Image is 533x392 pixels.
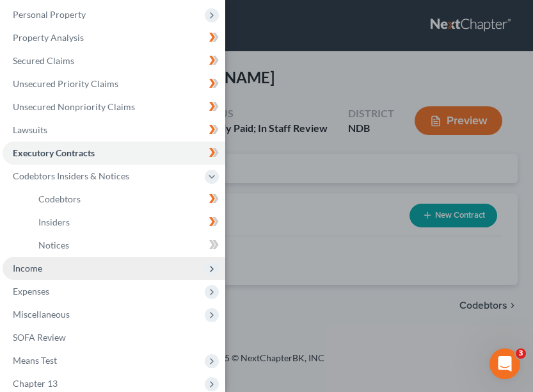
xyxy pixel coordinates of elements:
span: SOFA Review [13,332,66,343]
span: Codebtors [38,193,81,204]
a: Property Analysis [3,26,225,49]
a: Unsecured Priority Claims [3,72,225,95]
span: Codebtors Insiders & Notices [13,170,129,181]
a: Insiders [28,211,225,234]
span: Lawsuits [13,124,47,135]
a: Lawsuits [3,118,225,142]
a: Codebtors [28,188,225,211]
a: Unsecured Nonpriority Claims [3,95,225,118]
a: Secured Claims [3,49,225,72]
span: Insiders [38,216,70,227]
span: Miscellaneous [13,309,70,320]
a: SOFA Review [3,326,225,349]
span: Personal Property [13,9,86,20]
a: Executory Contracts [3,142,225,165]
span: Secured Claims [13,55,74,66]
a: Notices [28,234,225,257]
span: Notices [38,240,69,250]
span: 3 [516,348,526,359]
span: Executory Contracts [13,147,95,158]
span: Property Analysis [13,32,84,43]
span: Unsecured Nonpriority Claims [13,101,135,112]
span: Chapter 13 [13,378,58,389]
span: Income [13,263,42,274]
span: Means Test [13,355,57,366]
span: Expenses [13,286,49,297]
iframe: Intercom live chat [489,348,520,379]
span: Unsecured Priority Claims [13,78,118,89]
